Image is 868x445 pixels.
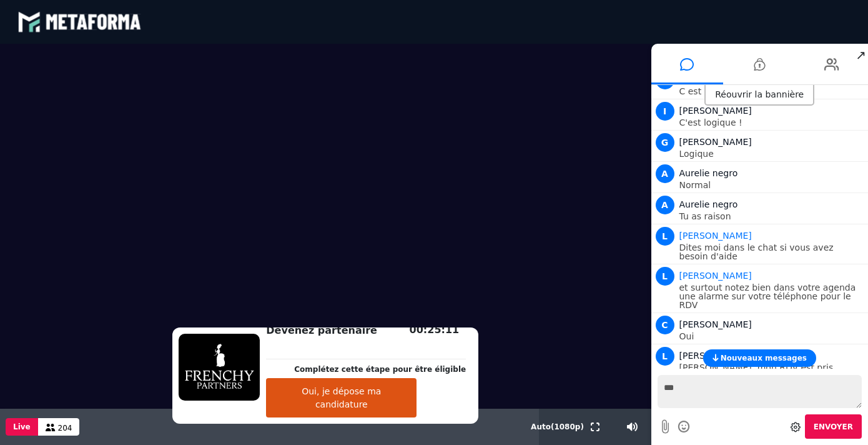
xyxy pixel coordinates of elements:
[656,164,674,183] span: A
[531,422,584,431] span: Auto ( 1080 p)
[656,347,674,366] span: L
[656,133,674,152] span: G
[266,323,466,338] h2: Devenez partenaire
[6,418,38,436] button: Live
[294,364,466,375] p: Complétez cette étape pour être éligible
[679,319,752,329] span: [PERSON_NAME]
[679,363,866,372] p: [PERSON_NAME], mon RDV est pris
[679,149,866,158] p: Logique
[528,409,586,445] button: Auto(1080p)
[679,181,866,189] p: Normal
[656,316,674,334] span: C
[805,414,862,439] button: Envoyer
[410,324,460,336] span: 00:25:11
[656,227,674,246] span: L
[679,271,752,281] span: Animateur
[656,196,674,214] span: A
[679,199,738,209] span: Aurelie negro
[814,422,853,431] span: Envoyer
[679,106,752,116] span: [PERSON_NAME]
[679,137,752,147] span: [PERSON_NAME]
[703,349,816,367] button: Nouveaux messages
[704,85,814,106] div: Réouvrir la bannière
[679,243,866,261] p: Dites moi dans le chat si vous avez besoin d'aide
[656,267,674,286] span: L
[679,332,866,341] p: Oui
[679,283,866,309] p: et surtout notez bien dans votre agenda une alarme sur votre téléphone pour le RDV
[679,212,866,221] p: Tu as raison
[266,378,417,417] button: Oui, je dépose ma candidature
[58,424,72,432] span: 204
[179,334,260,401] img: 1758176636418-X90kMVC3nBIL3z60WzofmoLaWTDHBoMX.png
[854,44,868,66] span: ↗
[679,168,738,178] span: Aurelie negro
[656,102,674,121] span: I
[679,231,752,241] span: Animateur
[679,118,866,127] p: C'est logique !
[721,354,807,362] span: Nouveaux messages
